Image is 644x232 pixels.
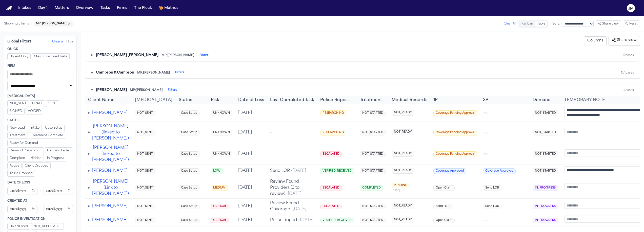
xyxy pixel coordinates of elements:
div: [MEDICAL_DATA] [7,94,73,98]
button: Expand tasks [88,185,90,191]
div: Firm [7,64,73,68]
div: 151 cases [621,71,634,75]
span: NOT_SENT [135,130,155,136]
select: Sort [562,21,594,27]
span: Urgent Only [10,55,28,59]
button: Clear all [52,40,64,44]
button: To Be Dropped [7,170,35,177]
div: Quick [7,47,73,51]
span: MP: [PERSON_NAME] [162,53,194,57]
button: Share view [609,36,640,46]
span: ▸ [88,169,90,173]
span: NOT_APPLICABLE [33,224,62,228]
span: Coverage Approved [433,168,466,174]
span: Coverage Pending Approval [433,130,477,136]
td: [DATE] [235,165,267,177]
span: Metrics [164,6,178,11]
span: NOT_SENT [135,110,155,116]
span: Ready for Demand [10,141,38,145]
span: Demand Preparation [10,149,42,153]
span: | [31,22,32,26]
td: - [267,104,317,122]
span: [PERSON_NAME] [PERSON_NAME] [96,53,158,58]
button: Columns [584,36,607,45]
span: NOT_STARTED [360,204,386,210]
button: Table [535,21,547,27]
button: Client Dropped [23,163,51,169]
span: In Progress [47,156,64,160]
span: Case Setup [179,168,199,174]
aside: Filters [4,36,77,228]
span: NOT_READY [392,217,414,223]
span: Hidden [30,156,42,160]
button: Reset [623,20,640,27]
span: VERIFIED_RECEIVED [320,218,354,223]
span: UNKNOWN [211,130,232,136]
a: Home [6,6,12,11]
button: Missing required tasks [32,53,70,60]
a: The Flock [132,4,154,13]
button: Intake [28,125,42,131]
span: RESEARCHING [320,130,346,136]
span: NOT_STARTED [533,151,558,157]
button: crownMetrics [157,4,180,13]
a: Intakes [16,4,33,13]
button: NOT_APPLICABLE [31,223,64,230]
button: Day 1 [36,4,50,13]
button: Risk [211,97,219,103]
button: In Progress [45,155,66,161]
button: Clear All [504,22,516,26]
button: Date of Loss [238,97,264,103]
div: 12 cases [622,53,634,57]
td: - [267,143,317,165]
button: Toggle firm section [91,70,93,75]
span: Missing required tasks [34,55,67,59]
button: Hidden [28,155,44,161]
span: [PERSON_NAME] [96,88,127,93]
span: NOT_READY [392,203,414,209]
span: Case Setup [179,204,199,210]
button: Filters [175,71,184,75]
span: NOT_SENT [135,218,155,223]
span: Treatment [360,97,382,103]
span: Coverage Pending Approval [433,110,477,116]
span: Share view [612,38,637,43]
button: Status [179,97,192,103]
button: Expand tasks [88,151,90,157]
span: Review Found Coverage [270,201,306,211]
button: Client Name [88,97,114,103]
button: NOT_SENT [7,100,29,107]
button: Last Completed Task [270,97,314,103]
button: Filters [199,53,209,57]
button: Police Report [320,97,349,103]
span: Intake [30,126,39,130]
a: Matters [53,4,71,13]
button: [PERSON_NAME] [92,217,128,223]
span: NOT_STARTED [360,151,386,157]
button: Medical Records [392,97,427,103]
button: Expand tasks [88,129,90,135]
span: Case Setup [179,151,199,157]
span: Treatment Complete [31,133,63,137]
span: Treatment [10,133,26,137]
button: Toggle firm section [91,88,93,93]
span: Send LOR [483,185,501,191]
div: Police Investigation [7,217,73,221]
td: [DATE] [235,198,267,214]
button: Overview [74,4,95,13]
button: [PERSON_NAME] (linked to [PERSON_NAME]) [92,123,129,142]
span: IN_PROGRESS [533,204,558,210]
span: • [DATE] [290,169,306,173]
span: Sort: [552,22,560,26]
span: • [DATE] [290,207,306,211]
span: Open Claim [433,218,455,223]
span: RESEARCHING [320,110,346,116]
span: [DATE] [392,189,427,193]
button: Expand tasks [88,168,90,174]
span: Send LOR [483,204,501,210]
